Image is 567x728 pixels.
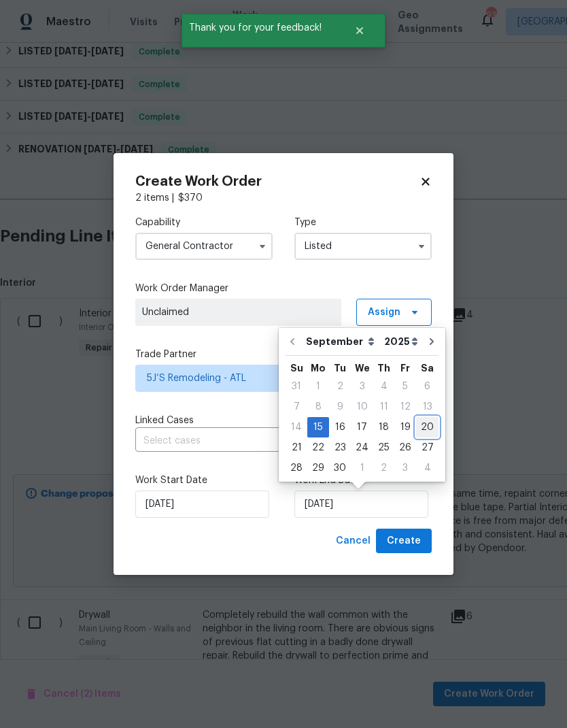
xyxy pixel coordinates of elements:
div: 2 [329,377,351,396]
button: Go to previous month [282,328,303,355]
div: Thu Sep 18 2025 [373,417,394,437]
div: Sat Sep 20 2025 [416,417,439,437]
div: Sat Sep 06 2025 [416,376,439,397]
div: 19 [394,418,416,437]
abbr: Wednesday [355,363,370,373]
div: Mon Sep 22 2025 [307,437,329,458]
label: Work Start Date [135,474,273,487]
div: 14 [286,418,307,437]
div: 15 [307,418,329,437]
div: 24 [351,438,373,457]
button: Create [376,529,432,554]
div: 16 [329,418,351,437]
abbr: Monday [311,363,326,373]
div: 27 [416,438,439,457]
div: 1 [307,377,329,396]
div: 13 [416,397,439,416]
input: Select... [135,233,273,260]
span: Thank you for your feedback! [182,14,337,42]
button: Show options [413,238,430,254]
div: Fri Sep 26 2025 [394,437,416,458]
div: 10 [351,397,373,416]
div: 5 [394,377,416,396]
button: Go to next month [422,328,442,355]
div: Thu Sep 11 2025 [373,397,394,417]
span: 5J’S Remodeling - ATL [147,371,400,385]
div: Fri Oct 03 2025 [394,458,416,478]
div: 2 items | [135,191,432,205]
div: Fri Sep 12 2025 [394,397,416,417]
div: Fri Sep 19 2025 [394,417,416,437]
button: Cancel [330,529,376,554]
div: Wed Oct 01 2025 [351,458,373,478]
abbr: Friday [400,363,410,373]
div: 8 [307,397,329,416]
div: 1 [351,459,373,478]
div: 7 [286,397,307,416]
div: 20 [416,418,439,437]
span: Assign [368,305,400,319]
select: Year [381,331,422,352]
div: Mon Sep 08 2025 [307,397,329,417]
div: Wed Sep 03 2025 [351,376,373,397]
div: 18 [373,418,394,437]
div: Mon Sep 29 2025 [307,458,329,478]
div: Sun Sep 28 2025 [286,458,307,478]
button: Show options [254,238,271,254]
div: Tue Sep 23 2025 [329,437,351,458]
abbr: Saturday [421,363,434,373]
div: 2 [373,459,394,478]
div: Sun Aug 31 2025 [286,376,307,397]
abbr: Thursday [377,363,390,373]
span: Linked Cases [135,414,194,427]
div: 22 [307,438,329,457]
div: 3 [351,377,373,396]
div: 31 [286,377,307,396]
div: 23 [329,438,351,457]
div: Thu Sep 25 2025 [373,437,394,458]
abbr: Sunday [290,363,303,373]
label: Work Order Manager [135,282,432,295]
div: Sun Sep 14 2025 [286,417,307,437]
div: Tue Sep 30 2025 [329,458,351,478]
div: 25 [373,438,394,457]
div: 28 [286,459,307,478]
abbr: Tuesday [334,363,346,373]
div: Sun Sep 07 2025 [286,397,307,417]
div: 12 [394,397,416,416]
input: Select... [294,233,432,260]
div: Tue Sep 09 2025 [329,397,351,417]
div: 4 [416,459,439,478]
label: Trade Partner [135,348,432,361]
div: Tue Sep 16 2025 [329,417,351,437]
h2: Create Work Order [135,175,419,188]
div: Fri Sep 05 2025 [394,376,416,397]
div: Tue Sep 02 2025 [329,376,351,397]
div: 30 [329,459,351,478]
div: Sun Sep 21 2025 [286,437,307,458]
div: Wed Sep 24 2025 [351,437,373,458]
input: M/D/YYYY [294,491,428,518]
div: 3 [394,459,416,478]
label: Capability [135,216,273,229]
div: Mon Sep 15 2025 [307,417,329,437]
div: Thu Sep 04 2025 [373,376,394,397]
select: Month [303,331,381,352]
div: 26 [394,438,416,457]
div: 9 [329,397,351,416]
div: Thu Oct 02 2025 [373,458,394,478]
input: Select cases [135,431,394,452]
div: Wed Sep 17 2025 [351,417,373,437]
div: Sat Sep 27 2025 [416,437,439,458]
div: Sat Oct 04 2025 [416,458,439,478]
div: 4 [373,377,394,396]
div: 29 [307,459,329,478]
div: 6 [416,377,439,396]
div: Mon Sep 01 2025 [307,376,329,397]
span: Unclaimed [142,305,334,319]
button: Close [337,17,382,44]
div: 11 [373,397,394,416]
span: Cancel [336,533,371,550]
div: 21 [286,438,307,457]
label: Type [294,216,432,229]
